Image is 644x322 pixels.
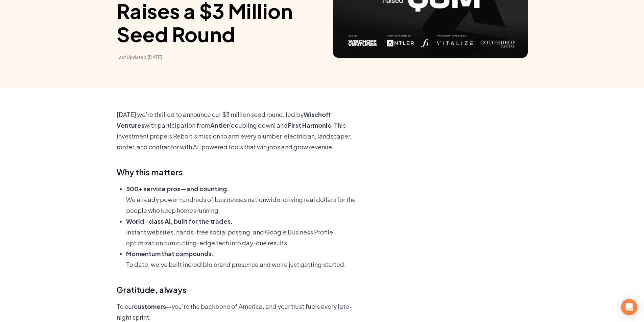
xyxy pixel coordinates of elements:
[288,121,331,129] b: First Harmonic
[126,227,366,248] p: Instant websites, hands-free social posting, and Google Business Profile optimization turn cuttin...
[117,166,366,178] h3: Why this matters
[117,283,366,296] h3: Gratitude, always
[126,185,229,193] b: 500+ service pros—and counting.
[117,54,322,60] time: Last Updated: [DATE]
[126,194,366,216] p: We already power hundreds of businesses nationwide, driving real dollars for the people who keep ...
[134,302,166,310] b: customers
[126,259,366,270] p: To date, we’ve built incredible brand presence and we’re just getting started.
[210,121,229,129] b: Antler
[117,109,366,152] p: [DATE] we’re thrilled to announce our $3 million seed round, led by with participation from (doub...
[621,299,637,315] div: Open Intercom Messenger
[126,217,233,225] b: World-class AI, built for the trades.
[126,250,214,257] b: Momentum that compounds.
